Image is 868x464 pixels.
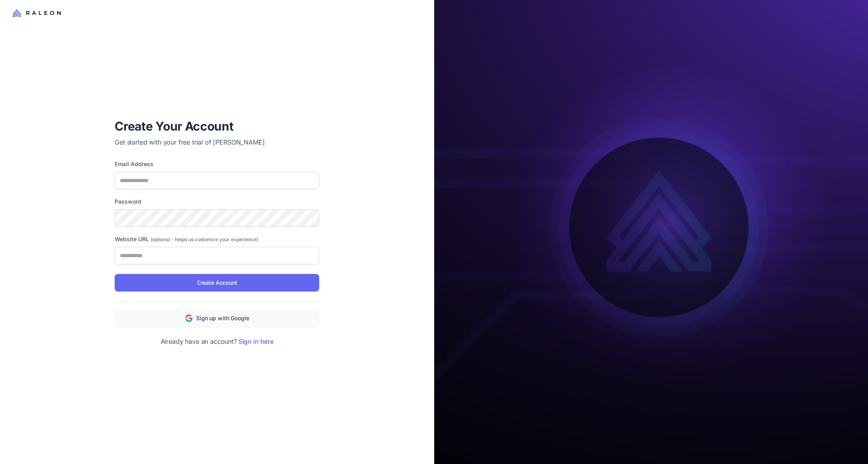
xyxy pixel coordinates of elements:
[115,235,319,244] label: Website URL
[115,197,319,206] label: Password
[115,337,319,346] p: Already have an account?
[115,274,319,291] button: Create Account
[115,118,319,134] h1: Create Your Account
[197,278,237,287] span: Create Account
[238,337,274,345] a: Sign in here
[115,309,319,327] button: Sign up with Google
[151,236,258,242] span: (optional - helps us customize your experience)
[115,160,319,169] label: Email Address
[196,314,249,323] span: Sign up with Google
[115,137,319,147] p: Get started with your free trial of [PERSON_NAME]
